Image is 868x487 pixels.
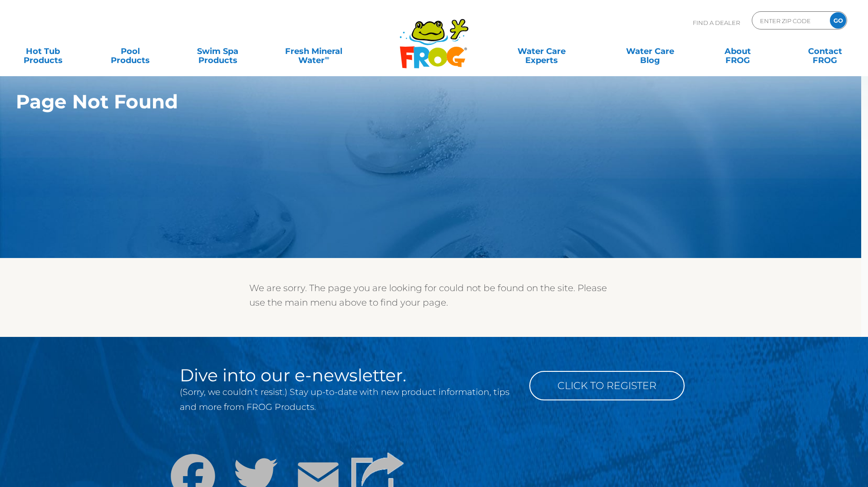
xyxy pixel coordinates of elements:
[180,385,516,414] p: (Sorry, we couldn’t resist.) Stay up-to-date with new product information, tips and more from FRO...
[529,371,685,400] a: Click to Register
[16,91,773,112] h1: Page Not Found
[97,42,165,60] a: PoolProducts
[616,42,684,60] a: Water CareBlog
[184,42,252,60] a: Swim SpaProducts
[9,42,77,60] a: Hot TubProducts
[249,281,612,310] p: We are sorry. The page you are looking for could not be found on the site. Please use the main me...
[759,14,820,27] input: Zip Code Form
[325,54,329,61] sup: ∞
[693,11,740,34] p: Find A Dealer
[486,42,597,60] a: Water CareExperts
[271,42,356,60] a: Fresh MineralWater∞
[791,42,859,60] a: ContactFROG
[830,12,846,29] input: GO
[704,42,772,60] a: AboutFROG
[180,366,516,385] h2: Dive into our e-newsletter.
